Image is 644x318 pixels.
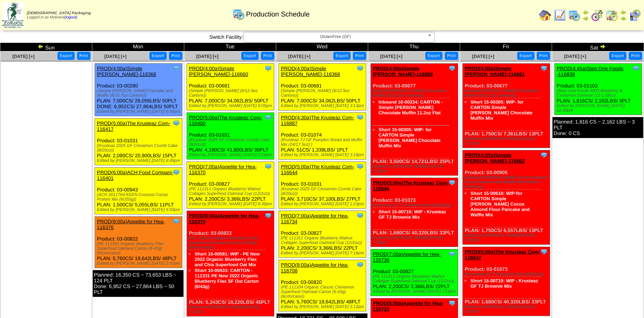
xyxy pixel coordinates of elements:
a: [DATE] [+] [380,54,402,59]
div: Edited by [PERSON_NAME] [DATE] 6:50pm [97,208,182,212]
img: arrowright.gif [583,15,589,21]
a: PROD(5:00a)The Krusteaz Com-116644 [281,164,354,175]
img: calendarinout.gif [606,9,618,21]
a: PROD(4:30a)The Krusteaz Com-116887 [281,115,354,126]
div: Edited by [PERSON_NAME] [DATE] 7:10pm [373,236,458,245]
img: zoroco-logo-small.webp [2,2,23,28]
div: Planned: 16,350 CS ~ 73,653 LBS ~ 124 PLT Done: 6,952 CS ~ 27,864 LBS ~ 50 PLT [93,270,184,297]
div: (ACH 2011764 KEEN Coconut Cocoa Protein Mix (6/255g)) [97,193,182,202]
div: Edited by [PERSON_NAME] [DATE] 6:36pm [189,202,274,206]
a: [DATE] [+] [472,54,494,59]
img: arrowleft.gif [583,9,589,15]
button: Print [77,52,90,60]
a: [DATE] [+] [564,54,586,59]
img: Tooltip [172,168,180,176]
button: Print [537,52,550,60]
div: (Krusteaz TJ GF Pumpkin Bread and Muffin Mix (24/17.5oz) ) [281,138,366,147]
div: Edited by [PERSON_NAME] [DATE] 6:49pm [97,158,182,163]
div: (PE 111311 Organic Blueberry Walnut Collagen Superfood Oatmeal Cup (12/2oz)) [373,274,458,283]
button: Print [169,52,182,60]
img: Tooltip [264,212,272,219]
div: Product: 03-01031 PLAN: 3,710CS / 37,100LBS / 27PLT [279,162,366,209]
img: Tooltip [540,151,548,159]
div: Product: 03-00827 PLAN: 2,200CS / 3,366LBS / 22PLT [187,162,274,209]
button: Export [517,52,534,60]
div: (PE 111334 Organic Classic Cinnamon Superfood Oatmeal Carton (6-43g)(6crtn/case)) [281,285,366,299]
div: Edited by [PERSON_NAME] [DATE] 7:22pm [465,233,550,242]
div: Product: 03-01103 PLAN: 1,816CS / 2,162LBS / 3PLT [555,64,642,115]
div: (Simple [PERSON_NAME] Chocolate Muffin (6/11.2oz Cartons)) [373,89,458,98]
div: Product: 03-00677 PLAN: 3,500CS / 14,721LBS / 25PLT [371,64,458,176]
div: Product: 03-00905 PLAN: 1,750CS / 6,557LBS / 13PLT [463,150,550,245]
img: arrowleft.gif [38,43,44,49]
button: Print [445,52,458,60]
td: Tue [184,43,276,51]
button: Print [629,52,642,60]
img: Tooltip [356,261,364,269]
a: PROD(4:00a)Simple [PERSON_NAME]-116368 [281,66,340,77]
td: Sat [552,43,644,51]
img: Tooltip [448,250,456,258]
div: Product: 03-00677 PLAN: 1,750CS / 7,361LBS / 13PLT [463,64,550,148]
a: PROD(4:00a)Simple [PERSON_NAME]-116660 [189,66,248,77]
img: Tooltip [356,163,364,170]
img: calendarprod.gif [233,8,245,20]
td: Sun [0,43,92,51]
div: Product: 03-01074 PLAN: 51CS / 1,339LBS / 1PLT [279,113,366,160]
div: (Krusteaz 2025 GF Cinnamon Crumb Cake (8/20oz)) [97,143,182,153]
div: Edited by [PERSON_NAME] [DATE] 7:16pm [281,251,366,255]
a: Short 15-00710: WIP - Krusteaz GF TJ Brownie Mix [379,209,446,220]
div: Edited by [PERSON_NAME] [DATE] 7:21pm [465,137,550,146]
div: Product: 03-00681 PLAN: 7,000CS / 34,062LBS / 50PLT [187,64,274,110]
img: calendarblend.gif [591,9,603,21]
td: Thu [368,43,460,51]
div: Edited by [PERSON_NAME] [DATE] 7:23pm [465,305,550,314]
img: arrowright.gif [620,15,626,21]
img: Tooltip [356,114,364,121]
div: Edited by [PERSON_NAME] [DATE] 3:27pm [189,305,274,314]
div: Product: 03-01073 PLAN: 1,680CS / 40,320LBS / 33PLT [463,247,550,316]
img: arrowleft.gif [620,9,626,15]
div: Product: 03-00820 PLAN: 5,760CS / 19,642LBS / 48PLT [279,260,366,311]
a: PROD(4:00a)Simple [PERSON_NAME]-116661 [465,66,525,77]
a: PROD(5:00a)The Krusteaz Com-116400 [189,115,262,126]
img: Tooltip [172,217,180,225]
div: Edited by [PERSON_NAME] [DATE] 12:48pm [557,104,642,113]
div: (PE 111311 Organic Blueberry Walnut Collagen Superfood Oatmeal Cup (12/2oz)) [189,187,274,196]
td: Mon [92,43,184,51]
img: Tooltip [448,179,456,186]
button: Export [425,52,442,60]
a: Short 10-00433: CARTON - 111331 PE New 2022 Organic Blueberry Flax SF Oat Carton (6/43g) [195,268,259,289]
img: Tooltip [448,64,456,72]
td: Fri [460,43,552,51]
span: Production Schedule [246,10,310,18]
img: Tooltip [264,163,272,170]
div: (Simple [PERSON_NAME] (6/12.9oz Cartons)) [281,89,366,98]
a: PROD(5:00a)The Krusteaz Com-116647 [465,249,541,260]
div: (Step One Foods 5003 Blueberry & Cinnamon Oatmeal (12-1.59oz) [557,89,642,98]
a: PROD(5:00a)The Krusteaz Com-116646 [373,180,449,191]
button: Export [333,52,351,60]
button: Export [57,52,75,60]
img: line_graph.gif [554,9,566,21]
div: Product: 03-00822 PLAN: 5,760CS / 19,642LBS / 48PLT [95,217,182,268]
span: [DEMOGRAPHIC_DATA] Packaging [27,11,91,15]
div: Edited by [PERSON_NAME] [DATE] 3:18pm [281,153,366,157]
button: Export [149,52,167,60]
div: Edited by [PERSON_NAME] [DATE] 7:22pm [373,164,458,173]
td: Wed [276,43,368,51]
a: [DATE] [+] [196,54,218,59]
div: (PE 111311 Organic Blueberry Walnut Collagen Superfood Oatmeal Cup (12/2oz)) [281,236,366,245]
a: (logout) [64,15,77,20]
button: Export [241,52,259,60]
a: [DATE] [+] [288,54,310,59]
div: (Simple [PERSON_NAME] Cocoa Almond Flour Pancake and Waffle Mix (6/10oz Cartons)) [465,175,550,189]
div: (Simple [PERSON_NAME] (6/12.9oz Cartons)) [189,89,274,98]
div: Edited by [PERSON_NAME] [DATE] 7:19pm [373,289,458,294]
div: Planned: 1,816 CS ~ 2,162 LBS ~ 3 PLT Done: 0 CS [552,117,643,138]
div: (PE 111331 Organic Blueberry Flax Superfood Oatmeal Carton (6-43g)(6crtn/case)) [189,236,274,250]
div: Edited by [PERSON_NAME] [DATE] 6:05pm [189,104,274,108]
